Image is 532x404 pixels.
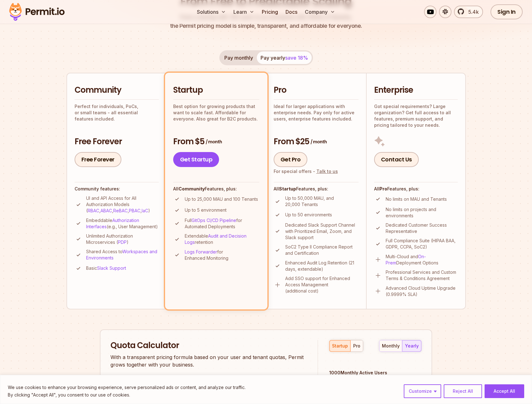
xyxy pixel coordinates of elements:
[274,152,308,167] a: Get Pro
[75,103,159,122] p: Perfect for individuals, PoCs, or small teams - all essential features included.
[185,249,217,254] a: Logs Forwarder
[185,217,259,230] p: Full for Automated Deployments
[259,6,281,18] a: Pricing
[310,139,327,145] span: / month
[386,269,458,282] p: Professional Services and Custom Terms & Conditions Agreement
[86,233,159,245] p: Unlimited Authorization Microservices ( )
[173,136,259,147] h3: From $5
[404,384,441,398] button: Customize
[454,6,483,18] a: 5.4k
[173,152,219,167] a: Get Startup
[316,169,338,174] a: Talk to us
[75,186,159,192] h4: Community features:
[173,85,259,96] h2: Startup
[491,4,523,19] a: Sign In
[274,186,359,192] h4: All Features, plus:
[75,152,121,167] a: Free Forever
[274,136,359,147] h3: From $25
[386,222,458,234] p: Dedicated Customer Success Representative
[86,195,159,214] p: UI and API Access for All Authorization Models ( , , , , )
[329,370,422,376] div: 1000 Monthly Active Users
[8,384,246,391] p: We use cookies to enhance your browsing experience, serve personalized ads or content, and analyz...
[86,249,159,261] p: Shared Access to
[192,218,236,223] a: GitOps CI/CD Pipeline
[386,238,458,250] p: Full Compliance Suite (HIPAA BAA, GDPR, CCPA, SoC2)
[274,168,338,175] div: For special offers -
[185,233,259,245] p: Extendable retention
[100,208,112,213] a: ABAC
[285,275,359,294] p: Add SSO support for Enhanced Access Management (additional cost)
[142,208,148,213] a: IaC
[353,343,360,349] div: pro
[185,249,259,261] p: for Enhanced Monitoring
[374,186,458,192] h4: All Features, plus:
[173,103,259,122] p: Best option for growing products that want to scale fast. Affordable for everyone. Also great for...
[285,244,359,256] p: SoC2 Type II Compliance Report and Certification
[110,340,306,351] h2: Quota Calculator
[302,6,338,18] button: Company
[185,196,258,202] p: Up to 25,000 MAU and 100 Tenants
[113,208,128,213] a: ReBAC
[274,85,359,96] h2: Pro
[274,103,359,122] p: Ideal for larger applications with enterprise needs. Pay only for active users, enterprise featur...
[386,285,458,298] p: Advanced Cloud Uptime Upgrade (0.9999% SLA)
[221,52,257,64] button: Pay monthly
[231,6,257,18] button: Learn
[279,186,296,191] strong: Startup
[178,186,205,191] strong: Community
[97,265,126,271] a: Slack Support
[86,217,159,230] p: Embeddable (e.g., User Management)
[379,186,387,191] strong: Pro
[386,196,447,202] p: No limits on MAU and Tenants
[88,208,99,213] a: RBAC
[285,195,359,208] p: Up to 50,000 MAU, and 20,000 Tenants
[173,186,259,192] h4: All Features, plus:
[285,222,359,241] p: Dedicated Slack Support Channel with Prioritized Email, Zoom, and Slack support
[110,353,306,368] p: With a transparent pricing formula based on your user and tenant quotas, Permit grows together wi...
[129,208,140,213] a: PBAC
[118,239,127,245] a: PDP
[374,103,458,128] p: Got special requirements? Large organization? Get full access to all features, premium support, a...
[485,384,524,398] button: Accept All
[374,152,419,167] a: Contact Us
[194,6,228,18] button: Solutions
[285,212,332,218] p: Up to 50 environments
[382,343,400,349] div: monthly
[465,8,479,16] span: 5.4k
[283,6,300,18] a: Docs
[6,1,67,22] img: Permit logo
[444,384,482,398] button: Reject All
[285,260,359,272] p: Enhanced Audit Log Retention (21 days, extendable)
[86,265,126,271] p: Basic
[374,85,458,96] h2: Enterprise
[206,139,222,145] span: / month
[75,85,159,96] h2: Community
[386,254,458,266] p: Multi-Cloud and Deployment Options
[75,136,159,147] h3: Free Forever
[185,233,246,245] a: Audit and Decision Logs
[386,254,426,265] a: On-Prem
[86,218,139,229] a: Authorization Interfaces
[8,391,246,399] p: By clicking "Accept All", you consent to our use of cookies.
[185,207,227,213] p: Up to 5 environment
[386,206,458,219] p: No limits on projects and environments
